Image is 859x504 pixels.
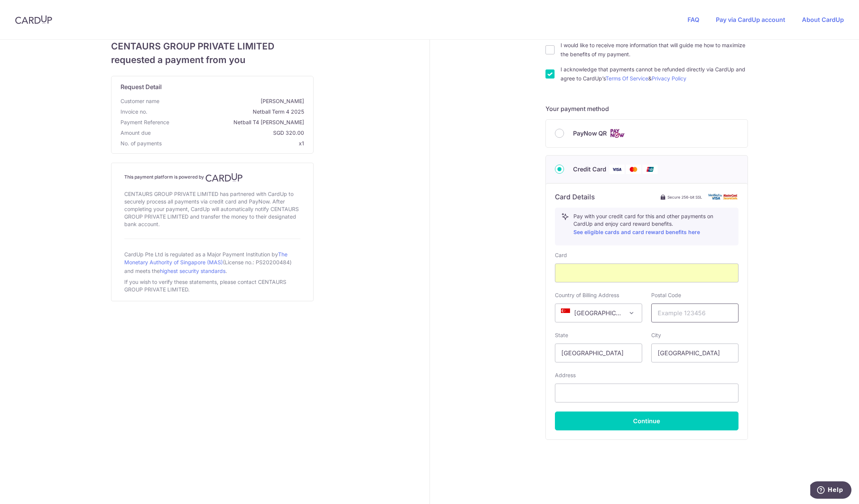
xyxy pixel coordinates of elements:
img: card secure [708,194,738,200]
a: highest security standards [160,268,226,274]
a: Terms Of Service [606,75,648,82]
div: PayNow QR Cards logo [555,129,738,138]
iframe: Opens a widget where you can find more information [810,481,851,500]
img: Mastercard [626,165,641,174]
div: If you wish to verify these statements, please contact CENTAURS GROUP PRIVATE LIMITED. [124,277,300,295]
h6: Card Details [555,193,595,202]
label: Address [555,371,576,379]
img: CardUp [205,173,243,182]
span: Singapore [555,304,642,322]
span: Secure 256-bit SSL [667,194,702,200]
span: [PERSON_NAME] [162,97,304,105]
img: CardUp [15,15,52,24]
label: I would like to receive more information that will guide me how to maximize the benefits of my pa... [561,41,748,59]
span: No. of payments [121,140,162,147]
input: Example 123456 [651,304,738,322]
span: SGD 320.00 [154,129,304,137]
iframe: Secure card payment input frame [561,268,732,277]
span: requested a payment from you [111,53,314,67]
span: x1 [299,140,304,146]
label: I acknowledge that payments cannot be refunded directly via CardUp and agree to CardUp’s & [561,65,748,83]
span: CENTAURS GROUP PRIVATE LIMITED [111,40,314,53]
span: Invoice no. [121,108,147,116]
a: See eligible cards and card reward benefits here [573,229,700,235]
p: Pay with your credit card for this and other payments on CardUp and enjoy card reward benefits. [573,213,732,237]
span: Singapore [555,304,642,322]
a: Privacy Policy [652,75,686,82]
label: City [651,331,661,339]
button: Continue [555,412,738,430]
div: CENTAURS GROUP PRIVATE LIMITED has partnered with CardUp to securely process all payments via cre... [124,189,300,230]
a: Pay via CardUp account [716,16,785,23]
h5: Your payment method [545,104,748,113]
div: Credit Card Visa Mastercard Union Pay [555,165,738,174]
h4: This payment platform is powered by [124,173,300,182]
span: Amount due [121,129,151,137]
img: Union Pay [643,165,658,174]
img: Cards logo [610,129,625,138]
span: Credit Card [573,165,606,174]
label: State [555,331,568,339]
span: translation missing: en.request_detail [121,83,162,91]
span: translation missing: en.payment_reference [121,119,169,125]
a: About CardUp [802,16,844,23]
span: Netball T4 [PERSON_NAME] [172,119,304,126]
span: PayNow QR [573,129,607,138]
a: FAQ [688,16,699,23]
div: CardUp Pte Ltd is regulated as a Major Payment Institution by (License no.: PS20200484) and meets... [124,248,300,277]
span: Customer name [121,97,159,105]
label: Card [555,251,567,259]
img: Visa [609,165,624,174]
label: Country of Billing Address [555,291,619,299]
span: Netball Term 4 2025 [150,108,304,116]
label: Postal Code [651,291,681,299]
